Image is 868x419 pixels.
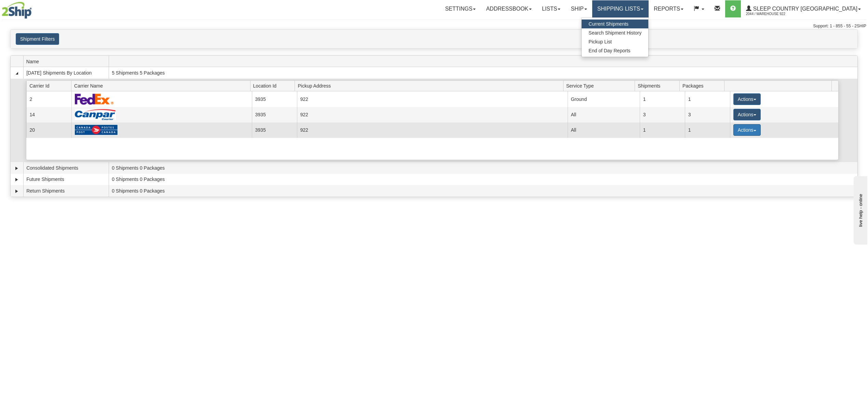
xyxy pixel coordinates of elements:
[109,174,857,185] td: 0 Shipments 0 Packages
[566,80,635,91] span: Service Type
[733,124,761,136] button: Actions
[13,176,20,183] a: Expand
[649,0,689,17] a: Reports
[253,80,295,91] span: Location Id
[746,11,797,17] span: 2044 / Warehouse 922
[75,109,116,120] img: Canpar
[109,67,857,79] td: 5 Shipments 5 Packages
[733,93,761,105] button: Actions
[588,48,630,53] span: End of Day Reports
[75,125,118,135] img: Canada Post
[2,2,32,19] img: logo2044.jpg
[852,174,867,244] iframe: chat widget
[568,91,640,107] td: Ground
[582,37,648,46] a: Pickup List
[685,122,730,138] td: 1
[588,21,628,27] span: Current Shipments
[568,107,640,122] td: All
[26,56,109,67] span: Name
[23,174,109,185] td: Future Shipments
[582,28,648,37] a: Search Shipment History
[440,0,481,17] a: Settings
[26,107,71,122] td: 14
[640,122,685,138] td: 1
[23,185,109,197] td: Return Shipments
[298,80,563,91] span: Pickup Address
[2,23,866,29] div: Support: 1 - 855 - 55 - 2SHIP
[23,67,109,79] td: [DATE] Shipments By Location
[588,39,612,44] span: Pickup List
[252,122,297,138] td: 3935
[640,91,685,107] td: 1
[588,30,641,36] span: Search Shipment History
[537,0,566,17] a: Lists
[75,93,114,105] img: FedEx Express®
[685,91,730,107] td: 1
[638,80,679,91] span: Shipments
[23,162,109,174] td: Consolidated Shipments
[481,0,537,17] a: Addressbook
[685,107,730,122] td: 3
[592,0,649,17] a: Shipping lists
[16,33,59,45] button: Shipment Filters
[751,6,857,12] span: Sleep Country [GEOGRAPHIC_DATA]
[74,80,250,91] span: Carrier Name
[566,0,592,17] a: Ship
[109,162,857,174] td: 0 Shipments 0 Packages
[297,122,568,138] td: 922
[252,107,297,122] td: 3935
[741,0,866,17] a: Sleep Country [GEOGRAPHIC_DATA] 2044 / Warehouse 922
[29,80,71,91] span: Carrier Id
[640,107,685,122] td: 3
[109,185,857,197] td: 0 Shipments 0 Packages
[13,165,20,172] a: Expand
[297,91,568,107] td: 922
[582,46,648,55] a: End of Day Reports
[582,19,648,28] a: Current Shipments
[26,122,71,138] td: 20
[26,91,71,107] td: 2
[13,188,20,195] a: Expand
[733,109,761,120] button: Actions
[13,70,20,77] a: Collapse
[568,122,640,138] td: All
[252,91,297,107] td: 3935
[682,80,724,91] span: Packages
[297,107,568,122] td: 922
[5,6,63,11] div: live help - online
